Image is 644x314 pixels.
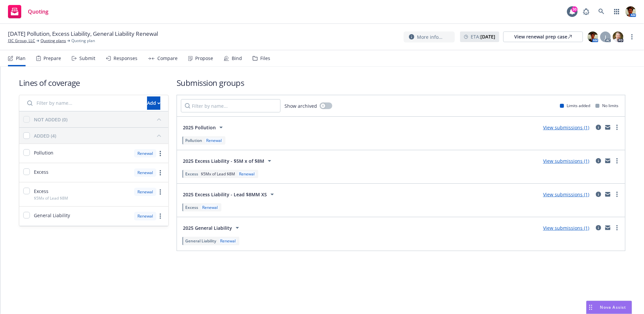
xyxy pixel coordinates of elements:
div: Limits added [560,103,590,108]
button: Nova Assist [586,301,632,314]
button: More info... [404,31,455,42]
button: ADDED (4) [34,130,164,141]
a: more [613,190,621,198]
div: 30 [572,6,578,12]
a: more [156,188,164,196]
div: No limits [596,103,618,108]
div: View renewal prep case [514,32,572,42]
a: J3C Group, LLC [8,38,35,44]
a: Search [595,5,608,18]
a: more [156,212,164,220]
span: Pollution [185,138,202,143]
a: more [613,157,621,165]
button: Add [147,96,160,110]
a: View submissions (1) [543,158,589,164]
input: Filter by name... [181,99,281,112]
a: Quoting plans [40,38,66,44]
div: Files [260,56,270,61]
button: 2025 Excess Liability - Lead $8MM XS [181,188,278,201]
span: Nova Assist [600,304,626,310]
div: Renewal [219,238,237,244]
a: Switch app [610,5,623,18]
div: Renewal [238,171,256,177]
span: Show archived [284,102,317,109]
span: Quoting [28,9,48,14]
span: 2025 Excess Liability - Lead $8MM XS [183,191,267,198]
div: Renewal [201,205,219,210]
strong: [DATE] [480,33,495,40]
a: Report a Bug [580,5,593,18]
h1: Submission groups [177,77,625,88]
a: View submissions (1) [543,191,589,198]
div: Compare [157,56,178,61]
div: Drag to move [587,301,595,314]
span: 2025 Excess Liability - $5M x of $8M [183,157,264,164]
div: Plan [16,56,26,61]
button: 2025 Pollution [181,121,227,134]
a: circleInformation [595,157,603,165]
span: Excess [185,205,198,210]
div: Prepare [43,56,61,61]
a: more [156,169,164,177]
div: Submit [79,56,95,61]
div: Renewal [205,138,223,143]
a: more [156,150,164,157]
img: photo [588,31,598,42]
span: Excess [34,188,48,195]
div: ADDED (4) [34,132,56,139]
a: circleInformation [595,123,603,131]
a: mail [604,157,612,165]
div: Add [147,97,160,109]
div: Propose [195,56,213,61]
span: ETA : [471,33,495,40]
span: Quoting plan [71,38,95,44]
img: photo [625,6,636,17]
div: Bind [232,56,242,61]
img: photo [613,31,623,42]
a: mail [604,224,612,232]
a: more [613,224,621,232]
span: 2025 Pollution [183,124,216,131]
a: more [628,33,636,41]
span: Pollution [34,149,53,156]
div: NOT ADDED (0) [34,116,67,123]
span: General Liability [185,238,216,244]
a: View submissions (1) [543,124,589,131]
span: Excess [34,168,48,175]
a: mail [604,123,612,131]
div: Renewal [134,168,156,177]
div: Renewal [134,149,156,157]
a: View renewal prep case [503,31,583,42]
button: NOT ADDED (0) [34,114,164,125]
span: $5Mx of Lead $8M [34,195,68,201]
span: [DATE] Pollution, Excess Liability, General Liability Renewal [8,30,158,38]
a: mail [604,190,612,198]
a: circleInformation [595,224,603,232]
span: J [605,33,606,40]
span: Excess [185,171,198,177]
button: 2025 Excess Liability - $5M x of $8M [181,154,276,167]
span: More info... [417,33,443,40]
span: General Liability [34,212,70,219]
h1: Lines of coverage [19,77,169,88]
span: $5Mx of Lead $8M [201,171,235,177]
span: 2025 General Liability [183,224,232,231]
div: Renewal [134,188,156,196]
input: Filter by name... [23,96,143,110]
a: circleInformation [595,190,603,198]
div: Renewal [134,212,156,220]
button: 2025 General Liability [181,221,243,234]
a: more [613,123,621,131]
div: Responses [114,56,137,61]
a: Quoting [5,2,51,21]
a: View submissions (1) [543,225,589,231]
